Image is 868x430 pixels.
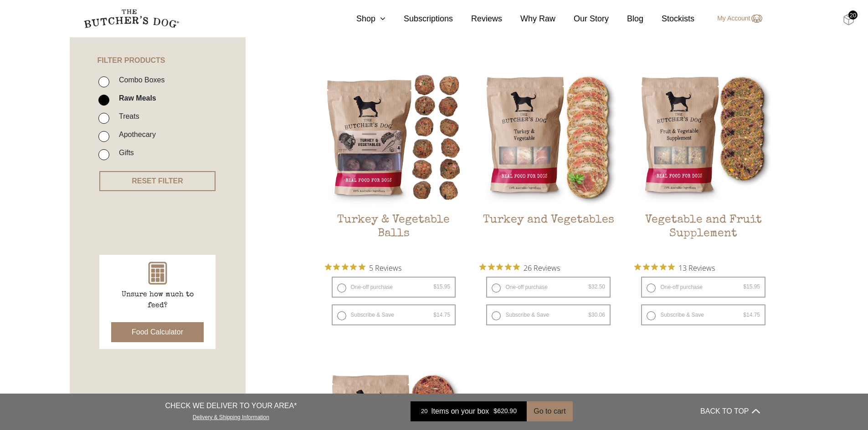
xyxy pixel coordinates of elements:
button: Food Calculator [111,322,204,342]
a: Reviews [453,13,502,25]
bdi: 14.75 [743,312,760,318]
a: Delivery & Shipping Information [193,412,269,420]
bdi: 15.95 [743,283,760,290]
span: $ [493,408,497,415]
label: Subscribe & Save [486,304,611,325]
p: Unsure how much to feed? [112,289,203,311]
a: Why Raw [502,13,555,25]
img: Vegetable and Fruit Supplement [634,68,772,206]
label: Subscribe & Save [332,304,456,325]
span: $ [588,312,591,318]
a: Subscriptions [385,13,453,25]
span: 26 Reviews [524,261,560,274]
a: Vegetable and Fruit SupplementVegetable and Fruit Supplement [634,68,772,256]
a: Shop [338,13,385,25]
button: Rated 4.9 out of 5 stars from 26 reviews. Jump to reviews. [479,261,560,274]
a: Blog [609,13,643,25]
button: RESET FILTER [99,171,216,191]
button: Go to cart [527,401,572,421]
bdi: 15.95 [433,283,450,290]
a: Turkey & Vegetable BallsTurkey & Vegetable Balls [325,68,463,256]
bdi: 620.90 [493,408,517,415]
a: Our Story [555,13,609,25]
bdi: 14.75 [433,312,450,318]
span: $ [433,283,437,290]
span: $ [433,312,437,318]
a: My Account [708,13,762,24]
label: Apothecary [114,128,156,141]
p: CHECK WE DELIVER TO YOUR AREA* [165,400,297,411]
label: Gifts [114,147,134,159]
a: 20 Items on your box $620.90 [411,401,527,421]
h2: Turkey & Vegetable Balls [325,213,463,256]
button: Rated 4.9 out of 5 stars from 13 reviews. Jump to reviews. [634,261,715,274]
div: 20 [417,407,431,416]
a: Stockists [643,13,694,25]
span: Items on your box [431,406,489,417]
span: 13 Reviews [678,261,715,274]
bdi: 30.06 [588,312,605,318]
label: One-off purchase [486,277,611,298]
h4: FILTER PRODUCTS [70,23,246,65]
span: 5 Reviews [369,261,401,274]
label: Combo Boxes [114,74,165,86]
img: TBD_Cart-Full_Hover.png [843,14,854,25]
label: Treats [114,110,139,122]
img: Turkey & Vegetable Balls [325,68,463,206]
h2: Vegetable and Fruit Supplement [634,213,772,256]
span: $ [743,283,746,290]
label: Subscribe & Save [641,304,765,325]
label: Raw Meals [114,92,156,104]
label: One-off purchase [332,277,456,298]
span: $ [588,283,591,290]
button: Rated 5 out of 5 stars from 5 reviews. Jump to reviews. [325,261,401,274]
bdi: 32.50 [588,283,605,290]
h2: Turkey and Vegetables [479,213,617,256]
span: $ [743,312,746,318]
div: 20 [848,10,858,20]
button: BACK TO TOP [700,400,760,422]
a: Turkey and VegetablesTurkey and Vegetables [479,68,617,256]
label: One-off purchase [641,277,765,298]
img: Turkey and Vegetables [479,68,617,206]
